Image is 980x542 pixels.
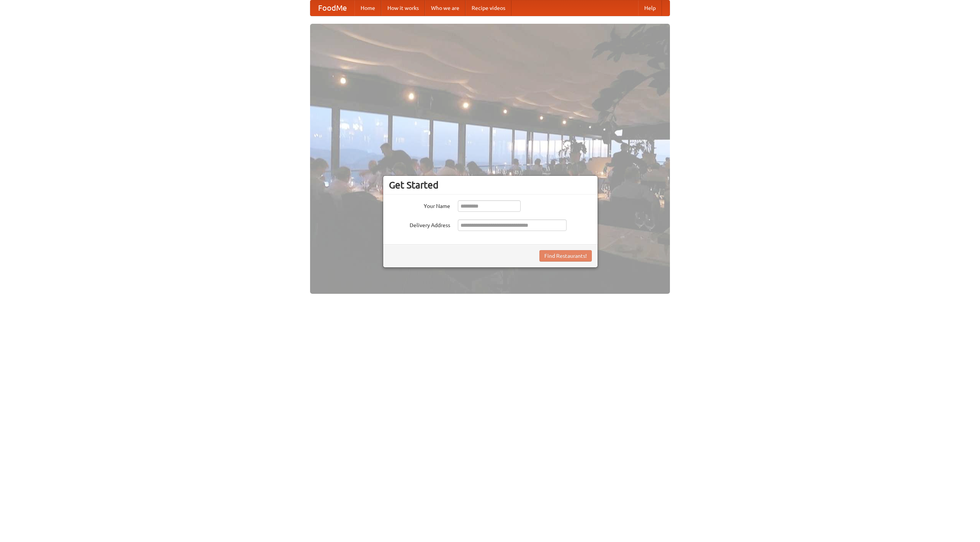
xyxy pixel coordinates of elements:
a: FoodMe [310,0,354,16]
label: Delivery Address [389,219,450,229]
a: Help [638,0,662,16]
a: Recipe videos [465,0,511,16]
a: Home [354,0,381,16]
h3: Get Started [389,179,592,191]
button: Find Restaurants! [539,250,592,262]
a: How it works [381,0,425,16]
label: Your Name [389,200,450,210]
a: Who we are [425,0,465,16]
